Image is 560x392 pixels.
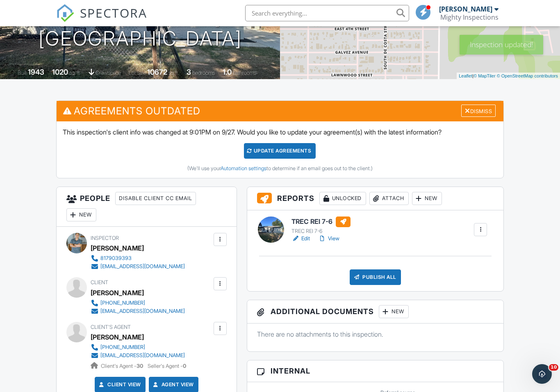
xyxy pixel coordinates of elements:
[28,68,44,76] div: 1943
[457,73,560,80] div: |
[245,5,409,21] input: Search everything...
[98,381,141,389] a: Client View
[244,143,316,159] div: Update Agreements
[56,4,74,22] img: The Best Home Inspection Software - Spectora
[221,165,266,171] a: Automation settings
[91,343,185,351] a: [PHONE_NUMBER]
[91,254,185,262] a: 8179039393
[66,208,96,221] div: New
[100,352,185,359] div: [EMAIL_ADDRESS][DOMAIN_NAME]
[100,308,185,315] div: [EMAIL_ADDRESS][DOMAIN_NAME]
[412,192,442,205] div: New
[91,324,131,330] span: Client's Agent
[91,307,185,315] a: [EMAIL_ADDRESS][DOMAIN_NAME]
[91,242,144,254] div: [PERSON_NAME]
[148,363,186,369] span: Seller's Agent -
[91,331,144,343] a: [PERSON_NAME]
[80,4,147,21] span: SPECTORA
[100,300,145,306] div: [PHONE_NUMBER]
[91,351,185,360] a: [EMAIL_ADDRESS][DOMAIN_NAME]
[257,330,494,339] p: There are no attachments to this inspection.
[318,235,339,243] a: View
[147,68,167,76] div: 10672
[100,255,132,262] div: 8179039393
[369,192,409,205] div: Attach
[18,70,27,76] span: Built
[461,105,496,117] div: Dismiss
[137,363,143,369] strong: 30
[291,217,351,235] a: TREC REI 7-6 TREC REI 7-6
[233,70,256,76] span: bathrooms
[532,364,552,384] iframe: Intercom live chat
[101,363,144,369] span: Client's Agent -
[247,187,503,210] h3: Reports
[460,35,543,55] div: Inspection updated!
[549,364,558,371] span: 10
[56,11,147,28] a: SPECTORA
[57,187,237,227] h3: People
[497,73,558,78] a: © OpenStreetMap contributors
[57,121,504,178] div: This inspection's client info was changed at 9:01PM on 9/27. Would you like to update your agreem...
[192,70,215,76] span: bedrooms
[91,279,108,285] span: Client
[291,235,310,243] a: Edit
[459,73,472,78] a: Leaflet
[96,70,121,76] span: crawlspace
[63,165,498,172] div: (We'll use your to determine if an email goes out to the client.)
[100,263,185,270] div: [EMAIL_ADDRESS][DOMAIN_NAME]
[473,73,496,78] a: © MapTiler
[152,381,194,389] a: Agent View
[379,305,409,318] div: New
[57,101,504,121] h3: Agreements Outdated
[115,192,196,205] div: Disable Client CC Email
[129,70,146,76] span: Lot Size
[187,68,191,76] div: 3
[440,13,499,21] div: Mighty Inspections
[350,269,401,285] div: Publish All
[439,5,492,13] div: [PERSON_NAME]
[91,287,144,299] div: [PERSON_NAME]
[319,192,366,205] div: Unlocked
[168,70,179,76] span: sq.ft.
[52,68,68,76] div: 1020
[91,262,185,271] a: [EMAIL_ADDRESS][DOMAIN_NAME]
[183,363,186,369] strong: 0
[291,217,351,227] h6: TREC REI 7-6
[91,235,119,241] span: Inspector
[247,300,503,324] h3: Additional Documents
[247,360,503,382] h3: Internal
[100,344,145,351] div: [PHONE_NUMBER]
[69,70,81,76] span: sq. ft.
[91,299,185,307] a: [PHONE_NUMBER]
[291,228,351,235] div: TREC REI 7-6
[223,68,232,76] div: 1.0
